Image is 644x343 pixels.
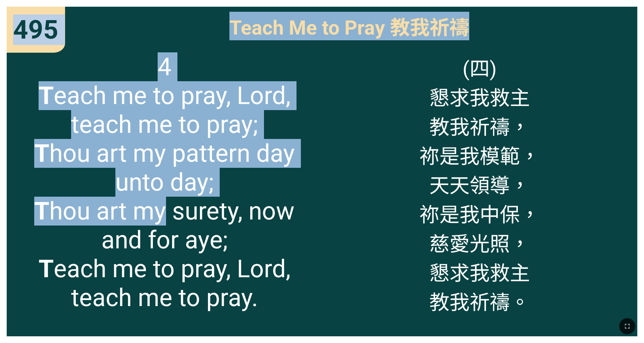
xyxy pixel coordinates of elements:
[34,139,49,168] b: T
[39,81,54,110] b: T
[39,254,54,283] b: T
[13,52,315,312] span: 4 each me to pray, Lord, teach me to pray; hou art my pattern day unto day; hou art my surety, no...
[229,12,469,40] span: Teach Me to Pray 教我祈禱
[34,197,49,226] b: T
[13,14,58,45] span: 495
[419,52,540,315] span: (四) 懇求我救主 教我祈禱， 祢是我模範， 天天領導， 祢是我中保， 慈愛光照， 懇求我救主 教我祈禱。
